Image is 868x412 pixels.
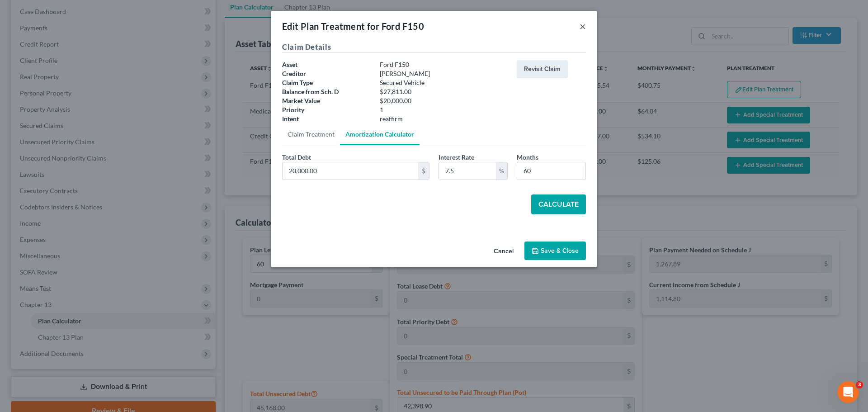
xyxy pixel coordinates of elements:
[496,162,507,180] div: %
[486,242,521,260] button: Cancel
[282,152,311,162] label: Total Debt
[837,381,859,403] iframe: Intercom live chat
[517,60,568,78] button: Revisit Claim
[375,105,512,114] div: 1
[278,105,375,114] div: Priority
[517,152,538,162] label: Months
[278,114,375,123] div: Intent
[278,87,375,96] div: Balance from Sch. D
[282,123,340,145] a: Claim Treatment
[278,60,375,69] div: Asset
[418,162,429,180] div: $
[278,69,375,78] div: Creditor
[517,162,585,180] input: 60
[531,194,586,214] button: Calculate
[439,152,474,162] label: Interest Rate
[375,87,512,96] div: $27,811.00
[375,96,512,105] div: $20,000.00
[375,78,512,87] div: Secured Vehicle
[375,114,512,123] div: reaffirm
[282,42,586,53] h5: Claim Details
[340,123,420,145] a: Amortization Calculator
[375,69,512,78] div: [PERSON_NAME]
[439,162,496,180] input: 5
[278,96,375,105] div: Market Value
[580,21,586,32] button: ×
[283,162,418,180] input: 10,000.00
[524,242,586,260] button: Save & Close
[278,78,375,87] div: Claim Type
[282,20,424,33] div: Edit Plan Treatment for Ford F150
[856,381,863,388] span: 3
[375,60,512,69] div: Ford F150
